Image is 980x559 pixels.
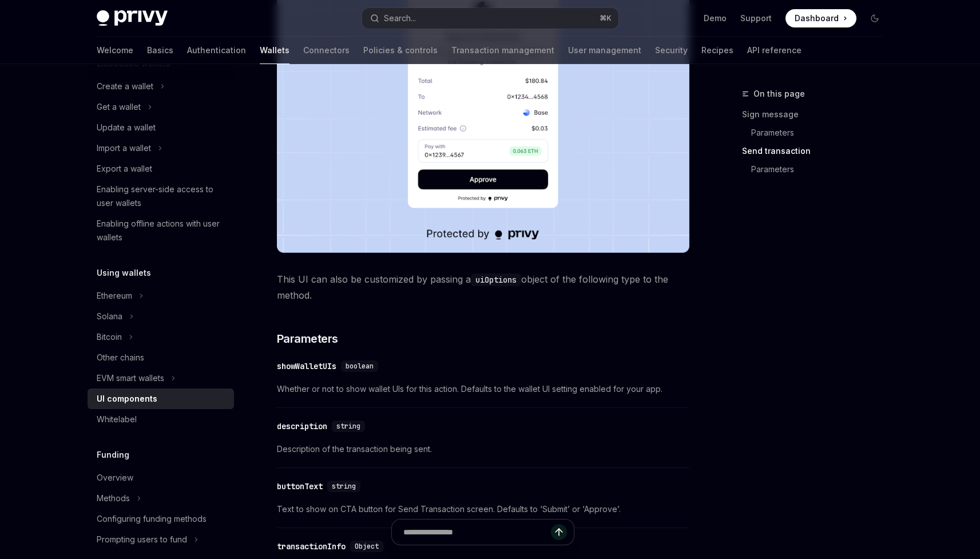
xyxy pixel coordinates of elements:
[97,491,130,505] div: Methods
[277,382,689,396] span: Whether or not to show wallet UIs for this action. Defaults to the wallet UI setting enabled for ...
[704,13,727,24] a: Demo
[97,121,156,134] div: Update a wallet
[97,100,141,114] div: Get a wallet
[88,488,234,509] button: Toggle Methods section
[97,471,133,485] div: Overview
[88,97,234,117] button: Toggle Get a wallet section
[701,37,733,64] a: Recipes
[88,509,234,529] a: Configuring funding methods
[303,37,350,64] a: Connectors
[88,286,234,306] button: Toggle Ethereum section
[187,37,246,64] a: Authentication
[97,37,133,64] a: Welcome
[568,37,641,64] a: User management
[336,422,360,431] span: string
[742,124,893,142] a: Parameters
[97,448,129,462] h5: Funding
[277,360,336,372] div: showWalletUIs
[88,213,234,248] a: Enabling offline actions with user wallets
[97,310,122,323] div: Solana
[747,37,802,64] a: API reference
[97,289,132,303] div: Ethereum
[97,141,151,155] div: Import a wallet
[97,266,151,280] h5: Using wallets
[88,529,234,550] button: Toggle Prompting users to fund section
[88,117,234,138] a: Update a wallet
[88,327,234,347] button: Toggle Bitcoin section
[785,9,856,27] a: Dashboard
[97,512,207,526] div: Configuring funding methods
[88,409,234,430] a: Whitelabel
[277,331,338,347] span: Parameters
[551,524,567,540] button: Send message
[866,9,884,27] button: Toggle dark mode
[88,76,234,97] button: Toggle Create a wallet section
[742,160,893,179] a: Parameters
[277,421,327,432] div: description
[277,271,689,303] span: This UI can also be customized by passing a object of the following type to the method.
[277,442,689,456] span: Description of the transaction being sent.
[88,179,234,213] a: Enabling server-side access to user wallets
[362,8,618,29] button: Open search
[753,87,805,101] span: On this page
[363,37,438,64] a: Policies & controls
[88,388,234,409] a: UI components
[451,37,554,64] a: Transaction management
[97,10,168,26] img: dark logo
[403,520,551,545] input: Ask a question...
[795,13,839,24] span: Dashboard
[97,80,153,93] div: Create a wallet
[384,11,416,25] div: Search...
[97,371,164,385] div: EVM smart wallets
[88,467,234,488] a: Overview
[346,362,374,371] span: boolean
[742,105,893,124] a: Sign message
[97,351,144,364] div: Other chains
[97,217,227,244] div: Enabling offline actions with user wallets
[332,482,356,491] span: string
[88,368,234,388] button: Toggle EVM smart wallets section
[88,347,234,368] a: Other chains
[471,273,521,286] code: uiOptions
[260,37,289,64] a: Wallets
[742,142,893,160] a: Send transaction
[97,183,227,210] div: Enabling server-side access to user wallets
[88,306,234,327] button: Toggle Solana section
[655,37,688,64] a: Security
[88,138,234,158] button: Toggle Import a wallet section
[277,502,689,516] span: Text to show on CTA button for Send Transaction screen. Defaults to ‘Submit’ or ‘Approve’.
[600,14,612,23] span: ⌘ K
[147,37,173,64] a: Basics
[277,481,323,492] div: buttonText
[97,533,187,546] div: Prompting users to fund
[97,392,157,406] div: UI components
[97,413,137,426] div: Whitelabel
[97,330,122,344] div: Bitcoin
[88,158,234,179] a: Export a wallet
[740,13,772,24] a: Support
[97,162,152,176] div: Export a wallet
